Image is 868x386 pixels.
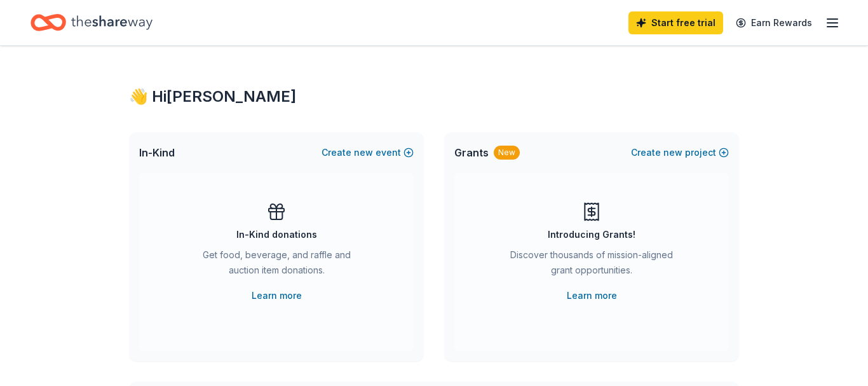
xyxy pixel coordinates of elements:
[236,227,317,242] div: In-Kind donations
[631,145,729,160] button: Createnewproject
[190,247,363,283] div: Get food, beverage, and raffle and auction item donations.
[252,288,302,303] a: Learn more
[322,145,414,160] button: Createnewevent
[454,145,489,160] span: Grants
[129,86,739,107] div: 👋 Hi [PERSON_NAME]
[567,288,617,303] a: Learn more
[354,145,373,160] span: new
[728,11,820,34] a: Earn Rewards
[31,8,153,38] a: Home
[663,145,682,160] span: new
[139,145,175,160] span: In-Kind
[628,11,723,34] a: Start free trial
[494,146,520,160] div: New
[548,227,635,242] div: Introducing Grants!
[505,247,678,283] div: Discover thousands of mission-aligned grant opportunities.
